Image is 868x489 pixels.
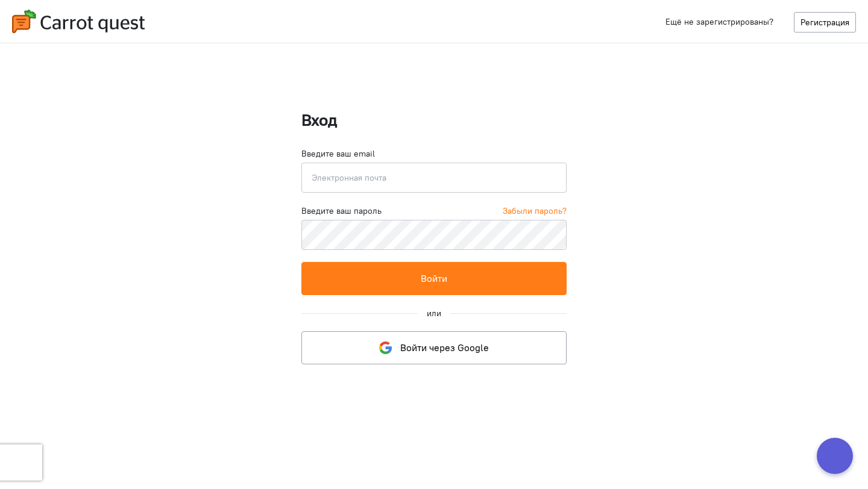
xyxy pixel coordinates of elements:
div: или [427,307,441,319]
label: Введите ваш email [301,148,375,160]
img: carrot-quest-logo.svg [12,10,145,33]
input: Электронная почта [301,163,567,193]
a: Забыли пароль? [503,205,567,217]
a: Регистрация [794,12,856,33]
span: Войти через Google [400,341,489,354]
label: Введите ваш пароль [301,205,382,217]
img: google-logo.svg [379,341,392,354]
span: Ещё не зарегистрированы? [665,16,773,27]
strong: Вход [301,109,337,131]
button: Войти [301,262,567,295]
